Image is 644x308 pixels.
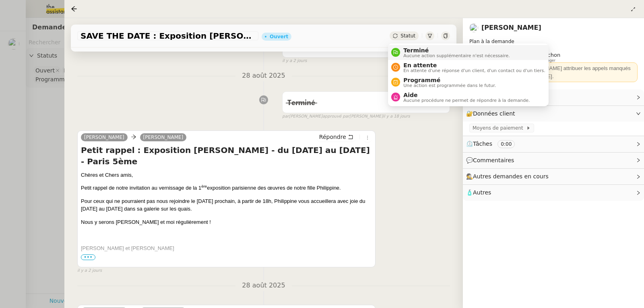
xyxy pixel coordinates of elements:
[403,98,530,103] span: Aucune procédure ne permet de répondre à la demande.
[201,184,207,188] sup: ère
[403,47,510,54] span: Terminé
[473,64,634,80] div: ⚠️ En l'absence de [PERSON_NAME] attribuer les appels manqués et les e-mails à [PERSON_NAME].
[282,113,289,120] span: par
[403,54,510,58] span: Aucune action supplémentaire n'est nécessaire.
[466,189,491,196] span: 🧴
[469,39,514,44] span: Plan à la demande
[319,133,346,141] span: Répondre
[316,132,356,141] button: Répondre
[322,113,349,120] span: approuvé par
[77,267,102,274] span: il y a 2 jours
[463,89,644,105] div: ⚙️Procédures
[473,141,492,147] span: Tâches
[81,134,128,141] a: [PERSON_NAME]
[383,113,410,120] span: il y a 18 jours
[469,23,478,32] img: users%2FnSvcPnZyQ0RA1JfSOxSfyelNlJs1%2Favatar%2Fp1050537-640x427.jpg
[463,185,644,201] div: 🧴Autres
[235,280,291,291] span: 28 août 2025
[473,110,515,117] span: Données client
[80,32,255,40] span: SAVE THE DATE : Exposition [PERSON_NAME] - du [DATE] au [DATE] - [GEOGRAPHIC_DATA] 5ème
[235,70,291,81] span: 28 août 2025
[81,219,211,225] span: Nous y serons [PERSON_NAME] et moi régulièrement !
[473,124,526,132] span: Moyens de paiement
[270,34,288,39] div: Ouvert
[473,157,514,163] span: Commentaires
[81,172,133,178] span: Chères et Chers amis,
[473,189,491,196] span: Autres
[81,245,174,251] span: [PERSON_NAME] et [PERSON_NAME]
[400,33,415,39] span: Statut
[287,99,315,107] span: Terminé
[473,173,549,180] span: Autres demandes en cours
[403,77,496,83] span: Programmé
[287,44,311,51] span: Ouvert
[140,134,187,141] a: [PERSON_NAME]
[466,173,552,180] span: 🕵️
[463,136,644,152] div: ⏲️Tâches 0:00
[466,141,522,147] span: ⏲️
[403,83,496,88] span: Une action est programmée dans le futur.
[282,58,307,64] span: il y a 2 jours
[282,113,410,120] small: [PERSON_NAME] [PERSON_NAME]
[466,109,518,118] span: 🔐
[81,254,95,260] span: •••
[81,145,372,167] h4: Petit rappel : Exposition [PERSON_NAME] - du [DATE] au [DATE] - Paris 5ème
[81,198,365,212] span: Pour ceux qui ne pourraient pas nous rejoindre le [DATE] prochain, à partir de 18h, Philippine vo...
[403,92,530,98] span: Aide
[403,68,545,73] span: En attente d'une réponse d'un client, d'un contact ou d'un tiers.
[497,140,515,148] nz-tag: 0:00
[81,185,341,191] span: Petit rappel de notre invitation au vernissage de la 1 exposition parisienne des œuvres de notre ...
[463,106,644,122] div: 🔐Données client
[481,24,541,31] a: [PERSON_NAME]
[463,153,644,168] div: 💬Commentaires
[463,169,644,184] div: 🕵️Autres demandes en cours
[466,157,518,163] span: 💬
[403,62,545,68] span: En attente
